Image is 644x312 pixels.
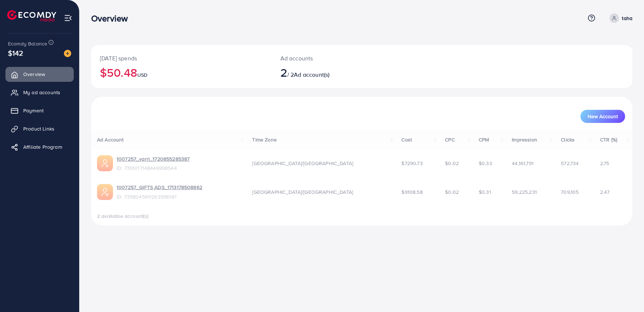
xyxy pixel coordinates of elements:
span: Overview [23,71,45,78]
p: taha [622,14,632,23]
img: logo [7,10,56,21]
h2: $50.48 [100,65,263,79]
span: New Account [588,114,618,119]
a: Payment [5,103,74,118]
a: taha [607,13,632,23]
p: Ad accounts [280,54,398,63]
span: My ad accounts [23,89,60,96]
span: Product Links [23,125,54,132]
a: My ad accounts [5,85,74,100]
a: Product Links [5,121,74,136]
span: Affiliate Program [23,143,62,151]
img: menu [64,14,72,22]
span: Ecomdy Balance [8,40,47,47]
button: New Account [580,110,625,123]
span: Payment [23,107,44,114]
p: [DATE] spends [100,54,263,63]
img: image [64,50,71,57]
h2: / 2 [280,65,398,79]
span: $142 [8,48,24,58]
h3: Overview [91,13,134,24]
span: USD [137,71,147,79]
span: Ad account(s) [294,71,329,79]
a: Overview [5,67,74,81]
a: Affiliate Program [5,140,74,154]
span: 2 [280,64,287,81]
